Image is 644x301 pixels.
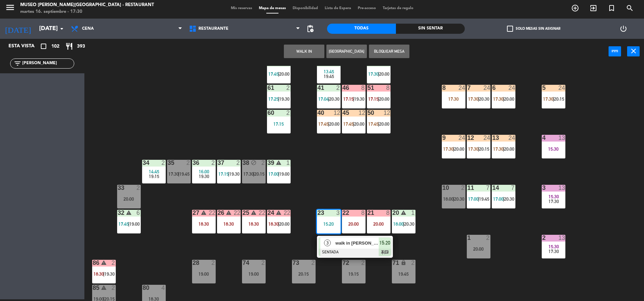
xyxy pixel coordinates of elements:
div: 24 [558,85,565,91]
div: 9 [442,135,443,141]
span: | [403,221,404,227]
div: 2 [286,60,290,66]
span: | [353,96,354,102]
button: menu [5,2,15,15]
div: 2 [286,110,290,116]
div: 7 [467,85,468,91]
div: 60 [268,110,268,116]
span: 20:00 [329,121,340,127]
div: 7 [511,185,515,191]
div: 5 [542,85,543,91]
span: 17:00 [493,196,504,202]
button: close [627,46,640,56]
span: 17:00 [268,171,279,177]
span: 17:30 [243,171,254,177]
span: 3 [324,240,331,246]
span: 19:30 [104,271,115,277]
span: 17:30 [548,199,559,204]
span: 17:30 [493,96,504,102]
span: 19:30 [279,96,290,102]
span: 20:30 [404,221,414,227]
div: 8 [361,85,365,91]
span: | [178,171,180,177]
span: 17:04 [318,96,329,102]
span: 19:30 [354,96,365,102]
span: 20:00 [379,71,390,77]
i: warning [276,210,281,216]
span: 17:15 [368,96,379,102]
i: power_settings_new [619,25,627,33]
div: 7 [486,185,490,191]
i: warning [251,210,257,216]
span: 19:45 [324,74,334,79]
span: | [503,196,504,202]
span: 18:00 [443,196,454,202]
span: | [503,96,504,102]
div: 2 [361,260,365,266]
i: warning [126,210,132,216]
div: 1 [411,210,415,216]
div: 62 [268,60,268,66]
span: | [478,96,479,102]
span: 20:30 [454,196,464,202]
div: Sin sentar [396,24,465,34]
span: | [103,271,105,277]
div: 27 [193,210,193,216]
div: martes 16. septiembre - 17:30 [20,8,154,15]
span: | [353,121,354,127]
div: 52 [368,60,368,66]
span: 17:00 [468,196,479,202]
span: 17:45 [343,121,354,127]
span: Lista de Espera [321,6,354,10]
i: filter_list [14,59,22,68]
div: 4 [542,135,543,141]
span: 17:45 [318,121,329,127]
div: 22 [209,210,215,216]
span: | [328,96,329,102]
div: 24 [458,135,465,141]
span: 20:30 [504,196,514,202]
div: 12 [333,110,340,116]
div: 28 [193,260,193,266]
span: | [328,121,329,127]
div: Esta vista [3,42,49,50]
div: 10 [442,185,443,191]
span: 17:30 [543,96,554,102]
div: 24 [508,85,515,91]
span: 14:45 [149,169,159,174]
i: warning [101,285,107,291]
span: 20:00 [279,71,290,77]
div: 2 [211,160,215,166]
span: 17:25 [268,96,279,102]
div: 36 [193,160,193,166]
div: 2 [336,60,340,66]
div: 20:00 [467,247,490,251]
span: | [378,121,379,127]
span: Pre-acceso [354,6,379,10]
span: 20:00 [354,121,365,127]
div: 6 [136,210,140,216]
div: 8 [442,85,443,91]
div: 17:30 [442,97,465,101]
span: Tarjetas de regalo [379,6,417,10]
span: 20:15 [554,96,564,102]
div: 8 [386,210,390,216]
i: lock [401,260,406,266]
span: 19:00 [279,171,290,177]
i: warning [276,160,281,166]
span: 17:30 [443,146,454,152]
div: 12 [383,110,390,116]
i: arrow_drop_down [58,25,66,33]
i: warning [401,210,406,216]
span: 19:15 [149,174,159,179]
span: 18:30 [268,221,279,227]
div: 2 [286,85,290,91]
